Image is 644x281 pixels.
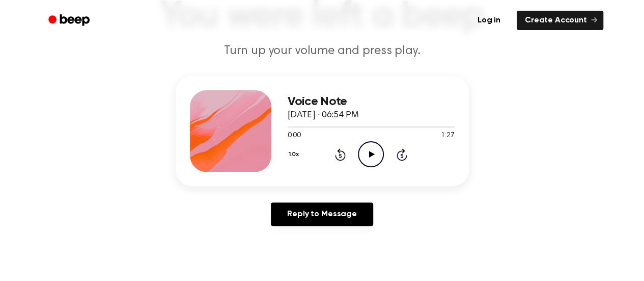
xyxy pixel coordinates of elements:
span: [DATE] · 06:54 PM [288,111,359,120]
h3: Voice Note [288,95,455,109]
a: Reply to Message [271,202,373,226]
button: 1.0x [288,146,303,163]
a: Log in [467,9,511,32]
span: 1:27 [441,131,454,141]
a: Create Account [517,11,603,30]
span: 0:00 [288,131,301,141]
a: Beep [41,11,99,31]
p: Turn up your volume and press play. [127,43,518,60]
